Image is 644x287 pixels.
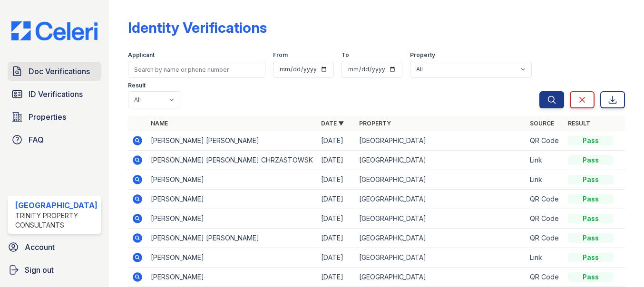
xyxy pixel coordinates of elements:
[29,134,44,145] span: FAQ
[128,19,267,36] div: Identity Verifications
[8,130,101,149] a: FAQ
[317,131,355,151] td: [DATE]
[4,21,105,41] img: CE_Logo_Blue-a8612792a0a2168367f1c8372b55b34899dd931a85d93a1a3d3e32e68fde9ad4.png
[317,248,355,268] td: [DATE]
[151,120,168,127] a: Name
[8,62,101,81] a: Doc Verifications
[342,51,349,59] label: To
[568,120,590,127] a: Result
[8,85,101,104] a: ID Verifications
[317,209,355,229] td: [DATE]
[147,268,318,287] td: [PERSON_NAME]
[29,66,90,77] span: Doc Verifications
[4,260,105,279] a: Sign out
[15,200,98,211] div: [GEOGRAPHIC_DATA]
[317,170,355,190] td: [DATE]
[568,253,614,262] div: Pass
[355,229,526,248] td: [GEOGRAPHIC_DATA]
[128,51,155,59] label: Applicant
[147,248,318,268] td: [PERSON_NAME]
[526,170,564,190] td: Link
[147,209,318,229] td: [PERSON_NAME]
[568,194,614,204] div: Pass
[15,211,98,230] div: Trinity Property Consultants
[568,175,614,184] div: Pass
[355,131,526,151] td: [GEOGRAPHIC_DATA]
[355,248,526,268] td: [GEOGRAPHIC_DATA]
[317,268,355,287] td: [DATE]
[147,131,318,151] td: [PERSON_NAME] [PERSON_NAME]
[147,190,318,209] td: [PERSON_NAME]
[526,248,564,268] td: Link
[568,155,614,165] div: Pass
[4,238,105,257] a: Account
[147,151,318,170] td: [PERSON_NAME] [PERSON_NAME] CHRZASTOWSK
[147,170,318,190] td: [PERSON_NAME]
[355,190,526,209] td: [GEOGRAPHIC_DATA]
[568,214,614,223] div: Pass
[568,272,614,282] div: Pass
[317,190,355,209] td: [DATE]
[8,107,101,126] a: Properties
[25,241,55,253] span: Account
[568,136,614,145] div: Pass
[359,120,391,127] a: Property
[317,151,355,170] td: [DATE]
[526,209,564,229] td: QR Code
[526,229,564,248] td: QR Code
[355,170,526,190] td: [GEOGRAPHIC_DATA]
[29,111,66,123] span: Properties
[25,264,54,276] span: Sign out
[147,229,318,248] td: [PERSON_NAME] [PERSON_NAME]
[410,51,435,59] label: Property
[321,120,344,127] a: Date ▼
[128,61,265,78] input: Search by name or phone number
[355,151,526,170] td: [GEOGRAPHIC_DATA]
[526,190,564,209] td: QR Code
[317,229,355,248] td: [DATE]
[526,268,564,287] td: QR Code
[273,51,288,59] label: From
[526,151,564,170] td: Link
[530,120,554,127] a: Source
[526,131,564,151] td: QR Code
[355,268,526,287] td: [GEOGRAPHIC_DATA]
[128,82,146,89] label: Result
[568,233,614,243] div: Pass
[29,88,83,100] span: ID Verifications
[355,209,526,229] td: [GEOGRAPHIC_DATA]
